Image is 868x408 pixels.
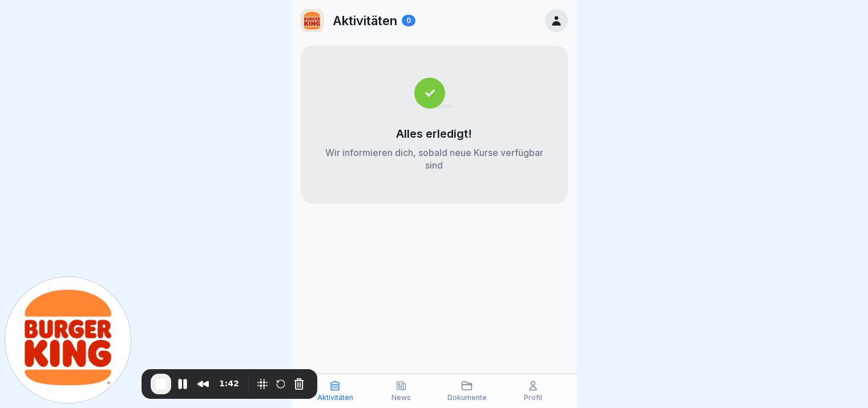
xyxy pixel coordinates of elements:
div: 0 [402,15,415,26]
p: Profil [524,394,542,402]
p: Alles erledigt! [396,127,472,141]
img: completed.svg [414,78,454,109]
img: w2f18lwxr3adf3talrpwf6id.png [301,10,323,31]
p: Aktivitäten [333,13,397,28]
p: Dokumente [447,394,487,402]
p: Aktivitäten [317,394,353,402]
p: News [391,394,411,402]
p: Wir informieren dich, sobald neue Kurse verfügbar sind [324,146,545,171]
